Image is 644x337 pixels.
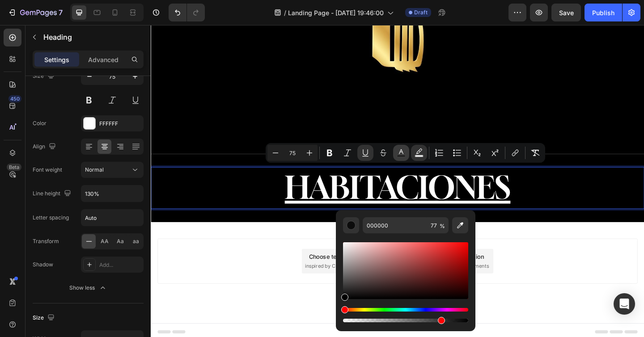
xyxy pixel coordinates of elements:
[33,188,73,200] div: Line height
[85,166,104,173] span: Normal
[81,162,144,178] button: Normal
[363,217,427,233] input: E.g FFFFFF
[33,141,58,153] div: Align
[172,247,226,257] div: Choose templates
[168,258,229,266] span: inspired by CRO experts
[33,237,59,245] div: Transform
[284,8,286,17] span: /
[7,164,21,171] div: Beta
[59,7,63,18] p: 7
[99,261,141,269] div: Add...
[592,8,614,17] div: Publish
[414,8,428,17] span: Draft
[4,4,67,21] button: 7
[343,308,468,312] div: Hue
[585,4,622,21] button: Publish
[288,8,384,17] span: Landing Page - [DATE] 19:46:00
[551,4,581,21] button: Save
[308,247,362,257] div: Add blank section
[301,258,368,266] span: then drag & drop elements
[81,185,143,202] input: Auto
[133,237,139,245] span: aa
[33,261,53,269] div: Shadow
[33,119,47,127] div: Color
[169,4,205,21] div: Undo/Redo
[8,95,21,102] div: 450
[117,237,124,245] span: Aa
[559,9,574,17] span: Save
[44,55,69,64] p: Settings
[440,221,445,231] span: %
[242,247,289,257] div: Generate layout
[33,214,69,222] div: Letter spacing
[151,25,644,337] iframe: Design area
[33,70,56,82] div: Size
[101,237,109,245] span: AA
[81,210,143,226] input: Auto
[43,32,140,42] p: Heading
[247,227,290,237] span: Add section
[69,283,107,292] div: Show less
[266,143,545,163] div: Editor contextual toolbar
[33,280,144,296] button: Show less
[33,312,56,324] div: Size
[99,120,141,128] div: FFFFFF
[88,55,119,64] p: Advanced
[33,166,62,174] div: Font weight
[614,293,635,315] div: Open Intercom Messenger
[241,258,289,266] span: from URL or image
